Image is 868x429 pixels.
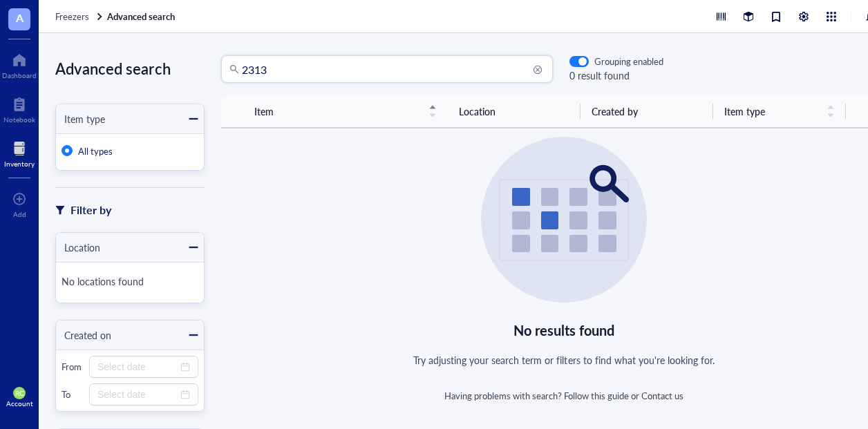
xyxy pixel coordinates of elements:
th: Item type [713,95,846,128]
input: Select date [97,387,178,402]
th: Created by [581,95,713,128]
div: Dashboard [2,71,37,79]
div: No locations found [62,268,198,297]
div: Item type [56,111,105,126]
a: Dashboard [2,49,37,79]
span: Item type [724,104,818,119]
span: Item [254,104,420,119]
div: Having problems with search? or [444,390,684,402]
span: A [16,9,23,26]
img: Empty state [481,137,647,303]
a: Freezers [55,10,104,23]
span: All types [78,144,113,158]
a: Contact us [641,389,683,402]
a: Follow this guide [564,389,629,402]
div: 0 result found [569,68,663,83]
div: Add [13,210,26,218]
div: Inventory [4,160,35,168]
div: Account [6,399,33,408]
a: Inventory [4,137,35,168]
div: Grouping enabled [594,55,663,68]
div: Filter by [70,201,111,219]
span: RC [15,389,24,397]
div: No results found [513,319,615,341]
th: Item [243,95,448,128]
div: Try adjusting your search term or filters to find what you're looking for. [413,352,715,368]
a: Notebook [3,93,35,124]
div: From [62,361,84,373]
div: Notebook [3,115,35,124]
div: Created on [56,327,111,343]
div: To [62,388,84,401]
div: Location [56,240,100,255]
span: Freezers [55,10,89,23]
input: Select date [97,359,178,374]
th: Location [448,95,581,128]
a: Advanced search [107,10,178,23]
div: Advanced search [55,55,205,82]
